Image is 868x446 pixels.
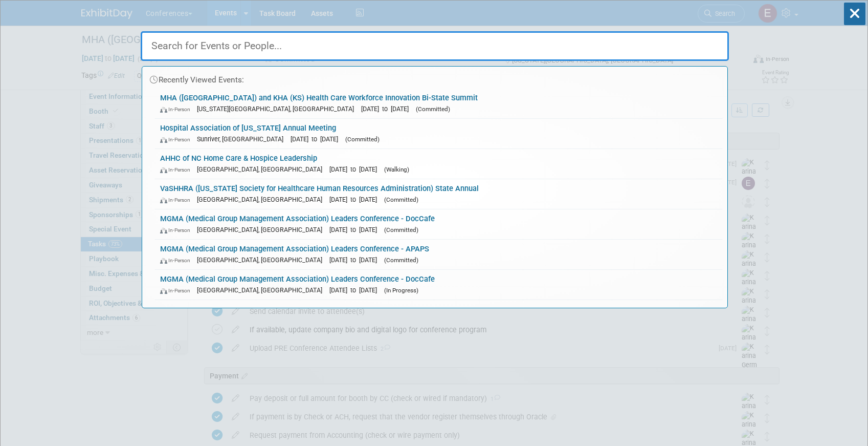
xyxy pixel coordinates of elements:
div: Recently Viewed Events: [147,67,722,89]
span: (Committed) [384,196,418,203]
span: [GEOGRAPHIC_DATA], [GEOGRAPHIC_DATA] [197,226,327,233]
span: [DATE] to [DATE] [329,196,382,203]
span: In-Person [160,166,195,173]
span: In-Person [160,106,195,113]
span: (Committed) [384,257,418,264]
span: [DATE] to [DATE] [329,226,382,233]
a: MHA ([GEOGRAPHIC_DATA]) and KHA (KS) Health Care Workforce Innovation Bi-State Summit In-Person [... [155,89,722,118]
span: [DATE] to [DATE] [329,256,382,264]
span: [GEOGRAPHIC_DATA], [GEOGRAPHIC_DATA] [197,196,327,203]
span: (Committed) [416,105,450,113]
span: In-Person [160,136,195,143]
span: In-Person [160,197,195,203]
span: [GEOGRAPHIC_DATA], [GEOGRAPHIC_DATA] [197,286,327,294]
a: AHHC of NC Home Care & Hospice Leadership In-Person [GEOGRAPHIC_DATA], [GEOGRAPHIC_DATA] [DATE] t... [155,149,722,179]
span: In-Person [160,257,195,264]
span: [DATE] to [DATE] [361,105,414,113]
span: [DATE] to [DATE] [291,135,343,143]
a: Hospital Association of [US_STATE] Annual Meeting In-Person Sunriver, [GEOGRAPHIC_DATA] [DATE] to... [155,119,722,148]
span: [US_STATE][GEOGRAPHIC_DATA], [GEOGRAPHIC_DATA] [197,105,359,113]
a: MGMA (Medical Group Management Association) Leaders Conference - DocCafe In-Person [GEOGRAPHIC_DA... [155,209,722,239]
span: [DATE] to [DATE] [329,286,382,294]
span: (Committed) [384,226,418,233]
span: [GEOGRAPHIC_DATA], [GEOGRAPHIC_DATA] [197,165,327,173]
span: In-Person [160,227,195,233]
a: VaSHHRA ([US_STATE] Society for Healthcare Human Resources Administration) State Annual In-Person... [155,179,722,209]
a: MGMA (Medical Group Management Association) Leaders Conference - APAPS In-Person [GEOGRAPHIC_DATA... [155,240,722,269]
span: In-Person [160,287,195,294]
a: MGMA (Medical Group Management Association) Leaders Conference - DocCafe In-Person [GEOGRAPHIC_DA... [155,270,722,300]
span: [DATE] to [DATE] [329,165,382,173]
span: Sunriver, [GEOGRAPHIC_DATA] [197,135,288,143]
span: (Walking) [384,166,409,173]
span: [GEOGRAPHIC_DATA], [GEOGRAPHIC_DATA] [197,256,327,264]
input: Search for Events or People... [141,31,729,61]
span: (In Progress) [384,287,418,294]
span: (Committed) [345,136,380,143]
